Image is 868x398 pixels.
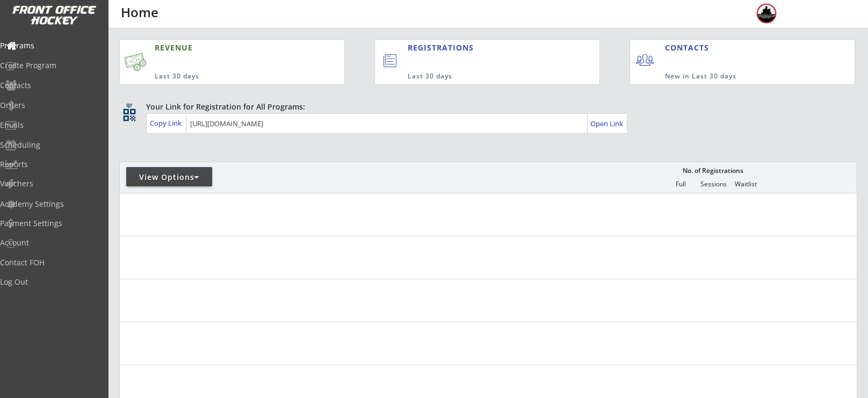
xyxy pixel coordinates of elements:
[665,72,805,81] div: New in Last 30 days
[590,119,624,128] div: Open Link
[729,180,762,188] div: Waitlist
[697,180,729,188] div: Sessions
[408,72,555,81] div: Last 30 days
[665,42,714,53] div: CONTACTS
[155,42,292,53] div: REVENUE
[664,180,697,188] div: Full
[679,167,746,175] div: No. of Registrations
[121,107,138,123] button: qr_code
[126,172,212,183] div: View Options
[146,102,824,112] div: Your Link for Registration for All Programs:
[408,42,550,53] div: REGISTRATIONS
[590,116,624,131] a: Open Link
[150,118,184,128] div: Copy Link
[122,102,135,108] div: qr
[155,72,292,81] div: Last 30 days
